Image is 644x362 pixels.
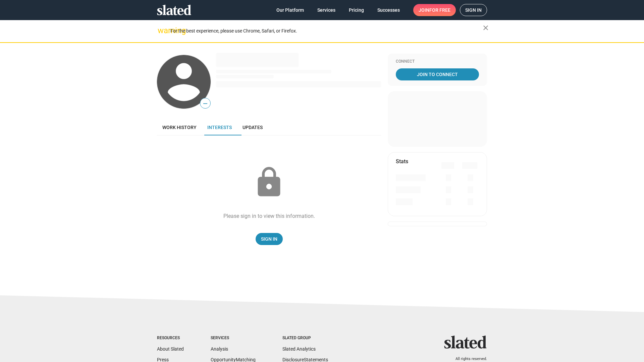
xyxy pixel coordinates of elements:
[377,4,400,16] span: Successes
[223,213,315,220] div: Please sign in to view this information.
[237,119,268,135] a: Updates
[157,346,184,352] a: About Slated
[276,4,304,16] span: Our Platform
[162,125,197,130] span: Work history
[397,68,478,80] span: Join To Connect
[252,166,286,199] mat-icon: lock
[419,4,450,16] span: Join
[372,4,405,16] a: Successes
[243,125,263,130] span: Updates
[282,336,328,341] div: Slated Group
[157,336,184,341] div: Resources
[429,4,450,16] span: for free
[396,68,479,80] a: Join To Connect
[202,119,237,135] a: Interests
[207,125,232,130] span: Interests
[343,4,369,16] a: Pricing
[349,4,364,16] span: Pricing
[158,26,166,35] mat-icon: warning
[413,4,456,16] a: Joinfor free
[211,346,228,352] a: Analysis
[312,4,341,16] a: Services
[211,336,256,341] div: Services
[396,59,479,64] div: Connect
[261,233,277,245] span: Sign In
[256,233,283,245] a: Sign In
[157,119,202,135] a: Work history
[460,4,487,16] a: Sign in
[271,4,309,16] a: Our Platform
[200,99,210,108] span: —
[282,346,316,352] a: Slated Analytics
[317,4,335,16] span: Services
[170,26,483,36] div: For the best experience, please use Chrome, Safari, or Firefox.
[482,24,490,32] mat-icon: close
[465,4,482,16] span: Sign in
[396,158,408,165] mat-card-title: Stats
